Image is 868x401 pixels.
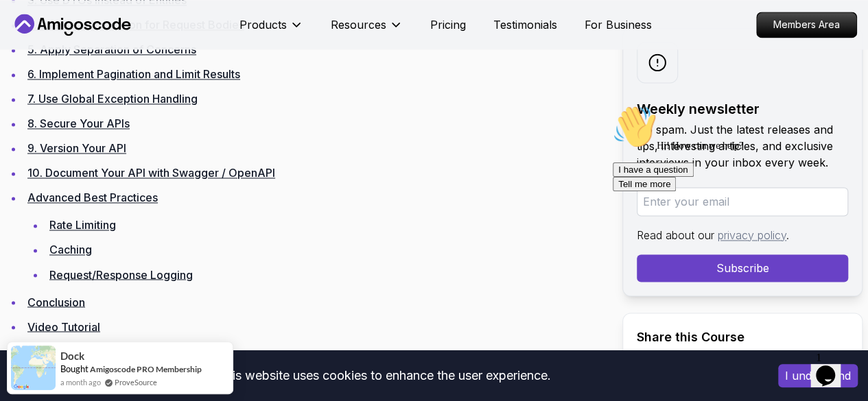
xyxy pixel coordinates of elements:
[757,12,856,37] p: Members Area
[430,16,466,33] a: Pricing
[49,243,92,256] a: Caching
[585,16,652,33] a: For Business
[27,319,100,333] a: Video Tutorial
[60,363,89,374] span: Bought
[115,376,157,388] a: ProveSource
[11,345,56,390] img: provesource social proof notification image
[5,63,86,77] button: I have a question
[607,99,854,339] iframe: chat widget
[49,267,193,281] a: Request/Response Logging
[27,191,158,204] a: Advanced Best Practices
[27,141,126,155] a: 9. Version Your API
[239,16,287,33] p: Products
[5,5,253,92] div: 👋Hi! How can we help?I have a questionTell me more
[27,92,198,106] a: 7. Use Global Exception Handling
[493,16,557,33] a: Testimonials
[239,16,303,44] button: Products
[27,117,130,130] a: 8. Secure Your APIs
[5,77,69,92] button: Tell me more
[5,5,49,49] img: :wave:
[5,41,136,51] span: Hi! How can we help?
[810,346,854,387] iframe: chat widget
[331,16,403,44] button: Resources
[60,350,84,362] span: Dock
[90,364,202,374] a: Amigoscode PRO Membership
[60,376,101,388] span: a month ago
[778,364,858,387] button: Accept cookies
[27,42,196,56] a: 5. Apply Separation of Concerns
[27,295,85,308] a: Conclusion
[10,361,758,391] div: This website uses cookies to enhance the user experience.
[331,16,386,33] p: Resources
[756,12,857,38] a: Members Area
[27,67,240,81] a: 6. Implement Pagination and Limit Results
[49,218,116,232] a: Rate Limiting
[27,166,275,180] a: 10. Document Your API with Swagger / OpenAPI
